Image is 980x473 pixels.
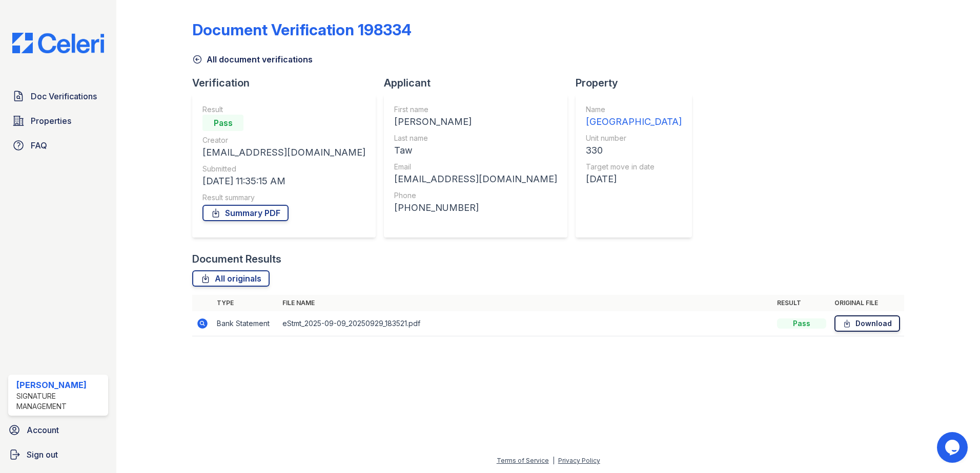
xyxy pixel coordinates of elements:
iframe: chat widget [937,432,970,463]
div: [PERSON_NAME] [394,115,557,129]
div: [DATE] [586,172,682,186]
div: 330 [586,143,682,158]
th: Type [213,295,278,311]
div: Unit number [586,133,682,143]
div: [PHONE_NUMBER] [394,201,557,215]
div: Result summary [202,192,365,203]
a: Privacy Policy [558,457,600,464]
th: File name [278,295,773,311]
div: Taw [394,143,557,158]
div: Last name [394,133,557,143]
a: Terms of Service [497,457,549,464]
td: eStmt_2025-09-09_20250929_183521.pdf [278,311,773,336]
div: Email [394,162,557,172]
span: FAQ [31,139,47,152]
a: Sign out [4,444,112,465]
div: | [553,457,555,464]
div: Pass [777,318,826,329]
span: Account [27,424,59,436]
div: [EMAIL_ADDRESS][DOMAIN_NAME] [202,145,365,160]
div: Creator [202,135,365,145]
div: [EMAIL_ADDRESS][DOMAIN_NAME] [394,172,557,186]
a: Account [4,420,112,440]
div: [DATE] 11:35:15 AM [202,174,365,188]
div: Property [576,76,700,90]
a: All document verifications [192,53,313,66]
div: Pass [202,115,243,131]
a: FAQ [8,135,108,156]
td: Bank Statement [213,311,278,336]
th: Result [773,295,830,311]
div: Document Results [192,252,281,266]
div: [GEOGRAPHIC_DATA] [586,115,682,129]
a: Name [GEOGRAPHIC_DATA] [586,104,682,129]
a: All originals [192,270,270,287]
div: Phone [394,190,557,201]
div: [PERSON_NAME] [16,379,104,391]
div: Target move in date [586,162,682,172]
span: Properties [31,115,71,127]
div: First name [394,104,557,115]
a: Summary PDF [202,205,289,221]
div: Document Verification 198334 [192,20,412,39]
div: Name [586,104,682,115]
div: Verification [192,76,384,90]
th: Original file [830,295,904,311]
div: Result [202,104,365,115]
span: Doc Verifications [31,90,97,102]
span: Sign out [27,448,58,461]
div: Signature Management [16,391,104,412]
img: CE_Logo_Blue-a8612792a0a2168367f1c8372b55b34899dd931a85d93a1a3d3e32e68fde9ad4.png [4,33,112,53]
div: Applicant [384,76,576,90]
a: Download [834,315,900,332]
a: Properties [8,111,108,131]
div: Submitted [202,164,365,174]
a: Doc Verifications [8,86,108,106]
